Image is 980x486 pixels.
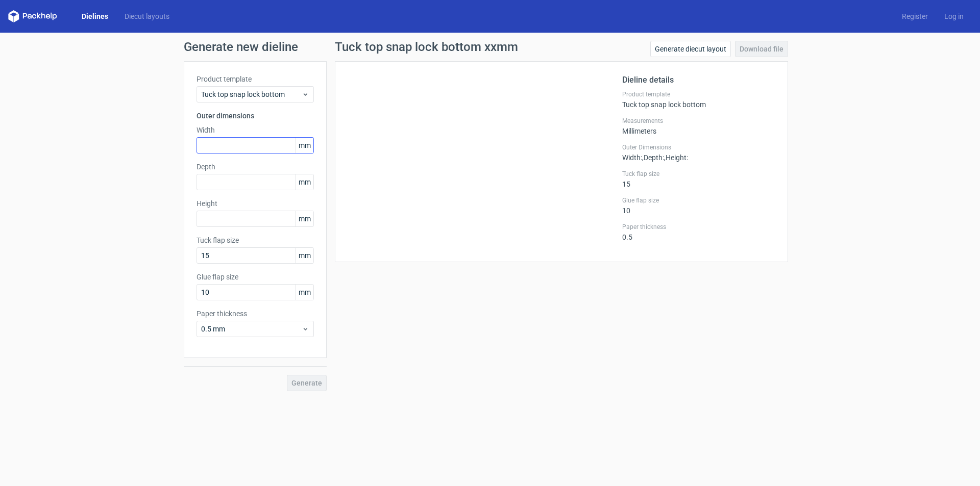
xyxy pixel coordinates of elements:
span: mm [296,174,313,190]
div: 10 [622,196,775,215]
label: Measurements [622,117,775,125]
a: Dielines [73,11,116,21]
label: Paper thickness [197,309,314,319]
label: Glue flap size [622,196,775,204]
div: 15 [622,170,775,188]
span: mm [296,248,313,263]
div: Millimeters [622,117,775,135]
label: Tuck flap size [622,170,775,178]
a: Log in [936,11,972,21]
label: Depth [197,162,314,172]
label: Width [197,125,314,135]
h3: Outer dimensions [197,111,314,121]
label: Paper thickness [622,223,775,231]
span: , Depth : [642,154,664,162]
div: Tuck top snap lock bottom [622,90,775,109]
h1: Generate new dieline [184,41,796,53]
span: mm [296,211,313,226]
label: Tuck flap size [197,235,314,245]
a: Generate diecut layout [650,41,731,57]
h2: Dieline details [622,74,775,86]
a: Diecut layouts [116,11,178,21]
a: Register [894,11,936,21]
span: mm [296,138,313,153]
span: Width : [622,154,642,162]
span: 0.5 mm [201,324,302,334]
div: 0.5 [622,223,775,241]
span: Tuck top snap lock bottom [201,89,302,99]
label: Height [197,198,314,209]
label: Outer Dimensions [622,143,775,151]
span: mm [296,285,313,300]
label: Product template [622,90,775,98]
label: Product template [197,74,314,84]
span: , Height : [664,154,688,162]
h1: Tuck top snap lock bottom xxmm [335,41,518,53]
label: Glue flap size [197,272,314,282]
